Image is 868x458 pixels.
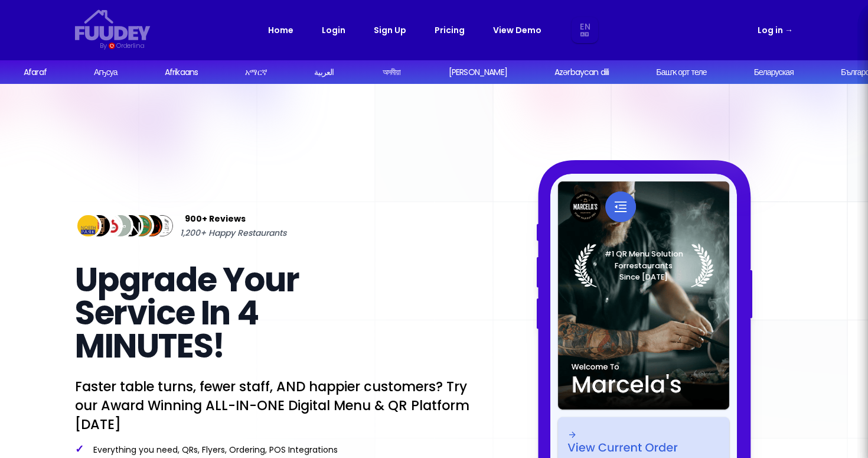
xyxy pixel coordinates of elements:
img: Review Img [149,213,175,239]
img: Review Img [86,213,112,239]
p: Everything you need, QRs, Flyers, Ordering, POS Integrations [75,443,472,456]
img: Review Img [118,213,144,239]
img: Laurel [574,243,714,287]
img: Review Img [107,213,133,239]
svg: {/* Added fill="currentColor" here */} {/* This rectangle defines the background. Its explicit fi... [75,9,151,41]
div: By [100,41,106,51]
span: ✓ [75,441,84,456]
div: Afaraf [24,66,47,79]
span: 1,200+ Happy Restaurants [180,226,286,240]
p: Faster table turns, fewer staff, AND happier customers? Try our Award Winning ALL-IN-ONE Digital ... [75,377,472,434]
a: Pricing [435,23,465,37]
div: Беларуская [754,66,794,79]
div: አማርኛ [245,66,267,79]
div: العربية [314,66,334,79]
div: অসমীয়া [383,66,401,79]
span: 900+ Reviews [185,212,246,226]
div: [PERSON_NAME] [449,66,507,79]
a: Log in [758,23,793,37]
div: Orderlina [116,41,144,51]
div: Аҧсуа [94,66,118,79]
a: Sign Up [374,23,406,37]
img: Review Img [139,213,165,239]
div: Башҡорт теле [656,66,706,79]
img: Review Img [128,213,155,239]
img: Review Img [96,213,123,239]
div: Afrikaans [165,66,198,79]
img: Review Img [75,213,102,239]
span: Upgrade Your Service In 4 MINUTES! [75,256,299,369]
span: → [785,24,793,36]
a: Login [322,23,345,37]
a: Home [268,23,293,37]
a: View Demo [493,23,541,37]
div: Azərbaycan dili [554,66,609,79]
